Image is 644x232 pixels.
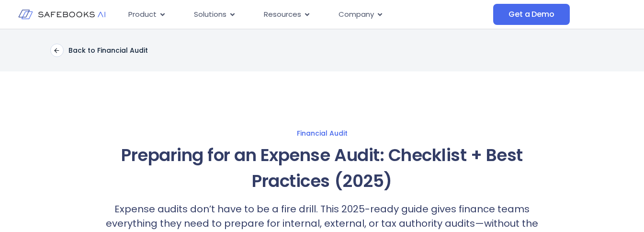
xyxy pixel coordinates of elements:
span: Solutions [194,9,226,20]
span: Resources [264,9,301,20]
a: Financial Audit [10,129,634,138]
span: Company [339,9,374,20]
a: Back to Financial Audit [50,44,148,57]
span: Product [128,9,157,20]
h1: Preparing for an Expense Audit: Checklist + Best Practices (2025) [96,142,548,194]
span: Get a Demo [508,10,554,19]
p: Back to Financial Audit [68,46,148,55]
nav: Menu [121,5,494,24]
a: Get a Demo [493,4,569,25]
div: Menu Toggle [121,5,494,24]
